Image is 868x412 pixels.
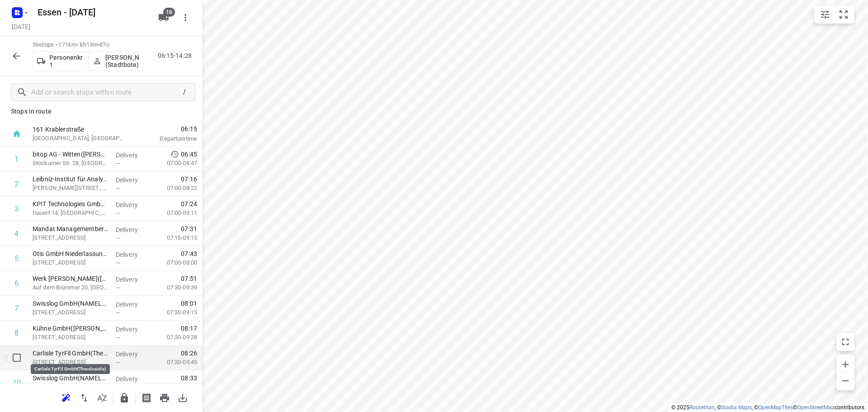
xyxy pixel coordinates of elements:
p: KPIT Technologies GmbH(Adriana Triculescu) [33,199,108,208]
p: Kühne GmbH(Stefanie Gendig) [33,324,108,333]
h5: Project date [8,21,34,32]
div: 5 [14,254,19,263]
p: [STREET_ADDRESS] [33,258,108,267]
span: 06:45 [181,150,197,159]
span: Select [8,349,26,367]
p: Stops in route [11,107,192,116]
span: 06:15 [137,124,197,133]
p: Delivery [116,350,149,359]
p: Stockumer Str. 28, Witten [33,159,108,168]
span: Reoptimize route [57,393,75,402]
button: Fit zoom [835,5,853,24]
div: small contained button group [814,5,854,24]
span: 08:26 [181,349,197,358]
span: — [116,235,120,242]
div: 10 [13,379,21,387]
span: — [116,160,120,167]
span: — [116,260,120,266]
p: Carlisle TyrFil GmbH(Theodosidis) [33,349,108,358]
p: Otto-Hahn-Straße 6B, Dortmund [33,184,108,193]
span: Reverse route [75,393,93,402]
p: Delivery [116,300,149,309]
p: 07:30-09:15 [152,308,197,317]
button: Personenkraftwagen 1 [33,51,87,71]
li: © 2025 , © , © © contributors [671,404,864,411]
p: 07:00-09:11 [152,208,197,218]
span: Print route [156,393,174,402]
span: Print shipping labels [137,393,156,402]
span: — [116,334,120,341]
div: 8 [14,329,19,337]
p: Mandat Managementberatung GmbH(Anne Hausen) [33,224,108,233]
span: 07:51 [181,274,197,283]
p: Personenkraftwagen 1 [49,54,83,68]
p: Swisslog GmbH(NAMELESS CONTACT) [33,374,108,383]
span: Sort by time window [93,393,111,402]
p: Hauert 14, [GEOGRAPHIC_DATA] [33,208,108,218]
div: 4 [14,229,19,238]
p: 06:15-14:28 [158,51,195,61]
span: — [116,185,120,192]
p: 07:00-08:22 [152,184,197,193]
div: / [179,87,189,97]
button: Map settings [816,5,834,24]
a: Stadia Maps [721,404,752,411]
p: Delivery [116,151,149,160]
div: 2 [14,180,19,188]
h5: Rename [34,5,151,19]
span: • [98,41,99,48]
span: 07:16 [181,175,197,184]
span: 07:24 [181,199,197,208]
span: 87u [99,41,109,48]
p: Delivery [116,275,149,284]
p: 07:00-08:47 [152,159,197,168]
p: Otis GmbH Niederlassung Ruhr(Lilly Rosabel Manhoff) [33,249,108,258]
p: 07:30-09:39 [152,283,197,292]
span: 08:01 [181,299,197,308]
span: — [116,309,120,316]
span: 08:17 [181,324,197,333]
span: — [116,210,120,217]
p: 161 Krablerstraße [33,125,127,134]
input: Add or search stops within route [31,85,179,99]
p: Departure time [137,134,197,143]
span: 07:43 [181,249,197,258]
p: 07:30-09:28 [152,333,197,342]
p: [GEOGRAPHIC_DATA], [GEOGRAPHIC_DATA] [33,134,127,143]
p: Beratgerstraße 19, Dortmund [33,333,108,342]
button: [PERSON_NAME] (Stadtbote) [89,51,143,71]
button: 18 [155,9,173,27]
p: Delivery [116,200,149,209]
p: Leibniz-Institut für Analytische Wissenschaften - Standort Campus(Carolin Schuster) [33,175,108,184]
a: Routetitan [689,404,715,411]
div: 7 [14,304,19,313]
p: Delivery [116,175,149,185]
p: Bünnerhelfstraße 19, Dortmund [33,358,108,367]
p: Werk [PERSON_NAME]([PERSON_NAME]) [33,274,108,283]
p: Delivery [116,225,149,234]
span: — [116,359,120,366]
p: 07:30-10:00 [152,383,197,392]
p: Ezzestraße 4 - 6, Dortmund [33,383,108,392]
svg: Early [170,150,179,159]
p: Auf dem Brümmer 20, Dortmund [33,283,108,292]
p: Swisslog GmbH(NAMELESS CONTACT) [33,299,108,308]
span: 08:33 [181,374,197,383]
p: [PERSON_NAME] (Stadtbote) [105,54,139,68]
span: Download route [174,393,192,402]
a: OpenStreetMap [797,404,835,411]
span: — [116,284,120,291]
a: OpenMapTiles [758,404,793,411]
p: 07:30-09:45 [152,358,197,367]
p: Emil-Figge-Straße 80, Dortmund [33,233,108,242]
p: Delivery [116,250,149,259]
p: 07:15-09:15 [152,233,197,242]
button: Lock route [115,389,133,407]
span: 07:31 [181,224,197,233]
p: 36 stops • 171km • 8h13m [33,41,143,49]
p: Ezzestraße 4 - 6, Dortmund [33,308,108,317]
p: Delivery [116,325,149,334]
div: 3 [14,204,19,213]
p: 07:00-08:00 [152,258,197,267]
div: 6 [14,279,19,288]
